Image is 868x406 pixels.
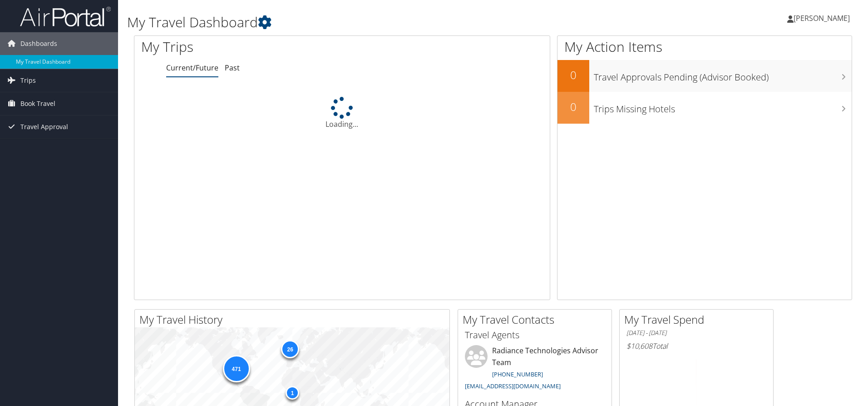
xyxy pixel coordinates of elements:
[139,312,449,327] h2: My Travel History
[127,13,615,32] h1: My Travel Dashboard
[626,329,766,337] h6: [DATE] - [DATE]
[225,63,240,73] a: Past
[134,97,550,130] div: Loading...
[557,60,852,92] a: 0Travel Approvals Pending (Advisor Booked)
[222,355,250,382] div: 471
[20,92,55,115] span: Book Travel
[166,63,218,73] a: Current/Future
[626,341,652,351] span: $10,608
[465,382,561,390] a: [EMAIL_ADDRESS][DOMAIN_NAME]
[286,386,299,400] div: 1
[460,345,609,394] li: Radiance Technologies Advisor Team
[465,329,605,341] h3: Travel Agents
[594,66,852,84] h3: Travel Approvals Pending (Advisor Booked)
[557,99,589,115] h2: 0
[20,6,111,27] img: airportal-logo.png
[794,13,850,23] span: [PERSON_NAME]
[626,341,766,351] h6: Total
[492,370,543,378] a: [PHONE_NUMBER]
[141,37,370,56] h1: My Trips
[20,69,36,92] span: Trips
[463,312,612,327] h2: My Travel Contacts
[281,340,299,358] div: 26
[20,32,57,55] span: Dashboards
[624,312,773,327] h2: My Travel Spend
[557,92,852,124] a: 0Trips Missing Hotels
[557,37,852,56] h1: My Action Items
[557,67,589,83] h2: 0
[20,115,68,138] span: Travel Approval
[787,5,859,32] a: [PERSON_NAME]
[594,98,852,115] h3: Trips Missing Hotels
